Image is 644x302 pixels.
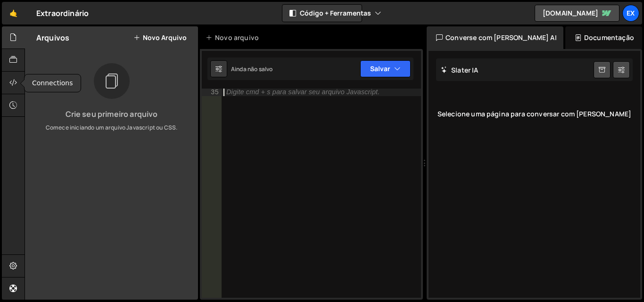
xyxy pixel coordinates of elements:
font: Arquivos [36,33,69,43]
font: Crie seu primeiro arquivo [66,109,158,119]
font: Código + Ferramentas [300,8,371,17]
a: 🤙 [2,2,25,24]
font: [DOMAIN_NAME] [543,8,598,17]
font: Ex [627,8,635,17]
font: Comece iniciando um arquivo Javascript ou CSS. [46,123,177,131]
font: Extraordinário [36,8,89,18]
font: Novo arquivo [215,33,259,42]
button: Salvar [360,60,411,77]
button: Novo arquivo [133,34,187,41]
font: Documentação [584,33,634,42]
div: Connections [25,74,81,92]
font: Digite cmd + s para salvar seu arquivo Javascript. [226,89,380,96]
font: 35 [211,89,219,96]
font: Salvar [370,65,390,73]
a: [DOMAIN_NAME] [535,5,619,22]
font: Selecione uma página para conversar com [PERSON_NAME] [438,109,631,118]
button: Código + Ferramentas [282,5,362,22]
font: 🤙 [9,9,17,18]
font: Ainda não salvo [231,65,272,73]
div: Documentação [565,26,642,49]
font: Novo arquivo [143,33,187,42]
font: Converse com [PERSON_NAME] AI [446,33,557,42]
a: Ex [622,5,639,22]
font: Slater IA [451,65,478,74]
